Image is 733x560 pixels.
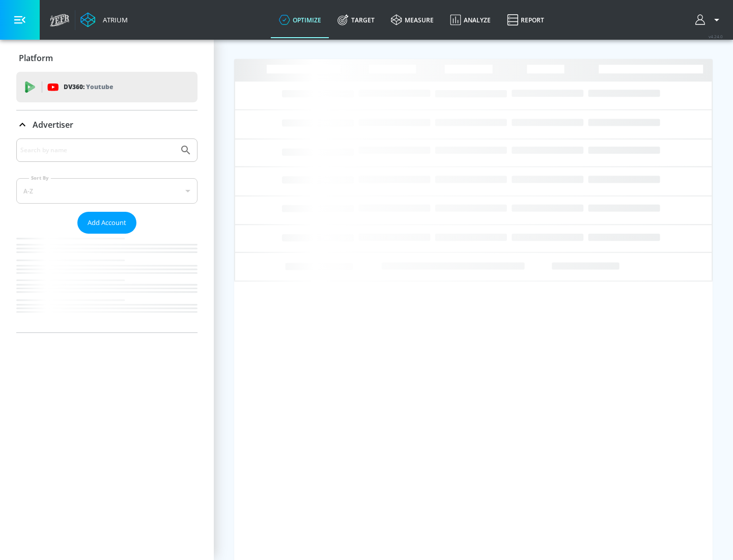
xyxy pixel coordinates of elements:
a: Analyze [442,2,499,38]
span: Add Account [88,217,126,229]
div: Platform [16,44,198,72]
div: Advertiser [16,110,198,139]
a: Atrium [80,12,128,27]
a: measure [383,2,442,38]
a: Report [499,2,552,38]
span: v 4.24.0 [709,34,723,39]
label: Sort By [29,175,51,181]
input: Search by name [20,144,175,157]
div: DV360: Youtube [16,72,198,102]
div: Advertiser [16,138,198,332]
p: Youtube [86,81,113,92]
p: DV360: [64,81,113,93]
button: Add Account [77,212,136,234]
div: Atrium [99,15,128,24]
p: Advertiser [33,119,73,130]
a: Target [329,2,383,38]
nav: list of Advertiser [16,234,198,332]
a: optimize [271,2,329,38]
div: A-Z [16,178,198,204]
p: Platform [19,52,53,64]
